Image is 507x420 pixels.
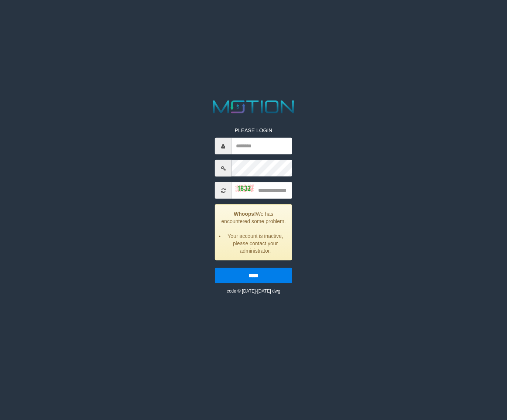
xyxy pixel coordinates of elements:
li: Your account is inactive, please contact your administrator. [225,232,286,255]
strong: Whoops! [234,211,256,217]
div: We has encountered some problem. [215,204,292,260]
small: code © [DATE]-[DATE] dwg [227,288,280,294]
img: MOTION_logo.png [209,98,298,116]
p: PLEASE LOGIN [215,127,292,134]
img: captcha [235,184,254,192]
